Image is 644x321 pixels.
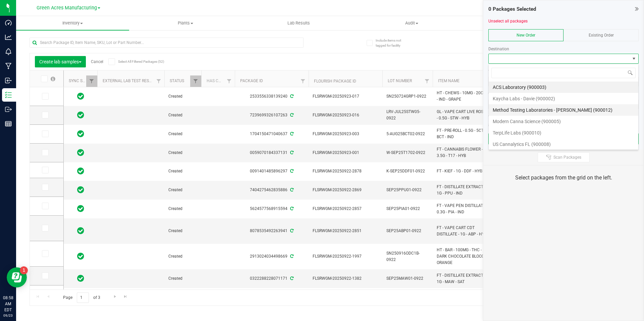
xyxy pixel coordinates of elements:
p: 09/23 [3,313,13,318]
a: Filter [86,75,97,87]
span: Green Acres Manufacturing [37,5,97,11]
div: 2533556338139240 [234,93,310,100]
span: Select all records on this page [51,76,55,81]
span: SEP25MAW01-0922 [386,275,429,282]
span: Create lab samples [39,59,82,64]
inline-svg: Outbound [5,106,12,113]
a: Go to the last page [121,292,130,302]
th: Has COA [201,70,235,87]
inline-svg: Dashboard [5,19,12,26]
span: Sync from Compliance System [289,113,293,117]
span: W-SEP25T1702-0922 [386,150,429,156]
span: Sync from Compliance System [289,150,293,155]
span: Sync from Compliance System [289,276,293,281]
a: Go to the next page [110,292,120,302]
a: External Lab Test Result [103,78,155,83]
span: Created [168,112,197,118]
span: FT - KIEF - 1G - DDF - HYB [437,168,487,174]
span: FT - CANNABIS FLOWER - 3.5G - T17 - HYB [437,146,487,159]
span: In Sync [77,166,84,176]
span: FLSRWGM-20250922-2857 [313,206,378,212]
span: FT - DISTILLATE EXTRACT - 1G - PPU - IND [437,184,487,197]
span: FT - VAPE CART CDT DISTILLATE - 1G - ABP - HYB [437,225,487,237]
span: Sync from Compliance System [289,206,293,211]
button: Create lab samples [35,56,86,67]
span: In Sync [77,204,84,213]
li: Kaycha Labs - Davie (900002) [489,93,638,104]
inline-svg: Inventory [5,92,12,98]
span: Sync from Compliance System [289,131,293,136]
a: Item Name [438,78,460,83]
a: Inventory Counts [468,16,581,30]
span: GL - VAPE CART LIVE ROSIN - 0.5G - STW - HYB [437,109,487,121]
span: LRV-JUL25STW05-0922 [386,109,429,121]
div: 0059070184337131 [234,150,310,156]
span: Sync from Compliance System [289,188,293,192]
span: FLSRWGM-20250923-001 [313,150,378,156]
a: Filter [153,75,164,87]
span: In Sync [77,252,84,261]
span: HT - CHEWS - 10MG - 20CT - IND - GRAPE [437,90,487,103]
a: Inventory [16,16,129,30]
span: 5-AUG25BCT02-0922 [386,131,429,137]
span: SN250724GRP1-0922 [386,93,429,100]
span: Sync from Compliance System [289,94,293,99]
span: SEP25PPU01-0922 [386,187,429,193]
input: 1 [77,292,89,303]
span: In Sync [77,148,84,157]
inline-svg: Inbound [5,77,12,84]
span: Created [168,93,197,100]
div: 5624577568915594 [234,206,310,212]
div: 8078535492263941 [234,228,310,234]
span: Scan Packages [553,155,581,160]
span: In Sync [77,185,84,195]
li: TerpLife Labs (900010) [489,127,638,139]
li: US Cannalytics FL (900008) [489,139,638,150]
div: 7404275462835886 [234,187,310,193]
span: Created [168,131,197,137]
span: Created [168,228,197,234]
span: FLSRWGM-20250923-003 [313,131,378,137]
div: Select packages from the grid on the left. [492,174,635,182]
inline-svg: Reports [5,120,12,127]
a: Audit [355,16,468,30]
span: FLSRWGM-20250922-2869 [313,187,378,193]
div: 2913024034498669 [234,253,310,260]
span: Page of 3 [57,292,106,303]
span: In Sync [77,110,84,120]
span: New Order [517,33,535,38]
span: Created [168,168,197,174]
inline-svg: Manufacturing [5,63,12,69]
span: FLSRWGM-20250922-1997 [313,253,378,260]
span: In Sync [77,274,84,283]
button: Scan Packages [538,152,590,162]
span: SEP25PIA01-0922 [386,206,429,212]
span: Existing Order [589,33,614,38]
span: Created [168,275,197,282]
span: FT - VAPE PEN DISTILLATE - 0.3G - PIA - IND [437,203,487,215]
span: Plants [129,20,242,26]
span: FT - PRE-ROLL - 0.5G - 5CT - BCT - IND [437,127,487,140]
input: Search Package ID, Item Name, SKU, Lot or Part Number... [30,38,304,48]
inline-svg: Analytics [5,34,12,41]
span: FLSRWGM-20250923-017 [313,93,378,100]
span: Created [168,206,197,212]
span: K-SEP25DDF01-0922 [386,168,429,174]
a: Filter [422,75,433,87]
div: 0322288228071171 [234,275,310,282]
span: In Sync [77,92,84,101]
iframe: Resource center unread badge [20,266,28,274]
span: In Sync [77,226,84,235]
span: FT - DISTILLATE EXTRACT - 1G - MAW - SAT [437,272,487,285]
iframe: Resource center [7,267,27,287]
span: Sync from Compliance System [289,169,293,173]
span: Created [168,253,197,260]
span: SEP25ABP01-0922 [386,228,429,234]
li: Modern Canna Science (900005) [489,116,638,127]
span: Sync from Compliance System [289,228,293,233]
span: Audit [356,20,468,26]
a: Filter [190,75,201,87]
div: 0091401485896297 [234,168,310,174]
span: Include items not tagged for facility [376,38,409,48]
